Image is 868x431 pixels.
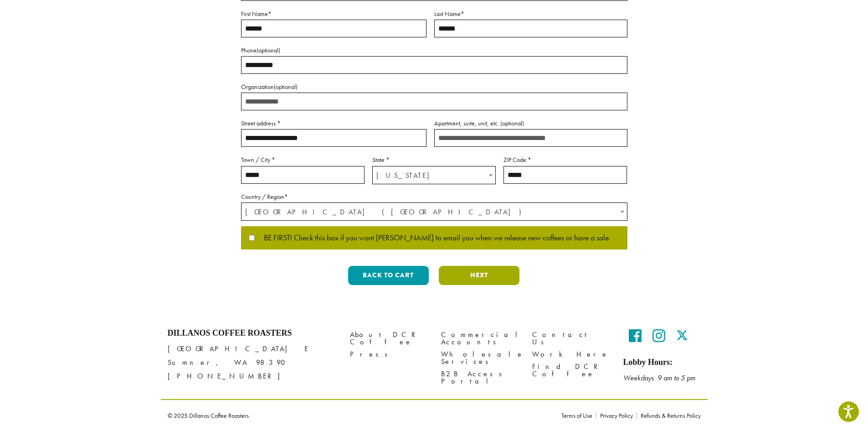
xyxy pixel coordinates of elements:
label: Street address [241,118,426,129]
a: About DCR Coffee [350,328,427,348]
label: Apartment, suite, unit, etc. [434,118,627,129]
p: [GEOGRAPHIC_DATA] E Sumner, WA 98390 [PHONE_NUMBER] [168,342,336,383]
label: ZIP Code [503,154,627,166]
span: (optional) [500,119,524,127]
a: Contact Us [532,328,610,348]
label: First Name [241,8,426,20]
span: Texas [373,166,495,184]
a: Press [350,348,427,361]
a: B2B Access Portal [441,368,519,388]
h5: Lobby Hours: [623,358,701,368]
label: Organization [241,81,627,93]
span: (optional) [257,46,280,54]
label: State [372,154,496,166]
span: (optional) [274,83,298,91]
a: Wholesale Services [441,348,519,368]
h4: Dillanos Coffee Roasters [168,328,336,338]
button: Next [439,266,519,285]
em: Weekdays 9 am to 5 pm [623,373,695,383]
a: Work Here [532,348,610,361]
span: United States (US) [241,203,627,221]
span: BE FIRST! Check this box if you want [PERSON_NAME] to email you when we release new coffees or ha... [255,234,611,242]
a: Terms of Use [561,412,596,419]
p: © 2025 Dillanos Coffee Roasters. [168,412,548,419]
a: Commercial Accounts [441,328,519,348]
input: BE FIRST! Check this box if you want [PERSON_NAME] to email you when we release new coffees or ha... [249,235,255,241]
label: Town / City [241,154,365,166]
a: Refunds & Returns Policy [637,412,701,419]
label: Last Name [434,8,627,20]
a: Privacy Policy [596,412,637,419]
a: Find DCR Coffee [532,361,610,380]
span: Country / Region [241,203,627,221]
span: State [372,166,496,184]
button: Back to cart [348,266,429,285]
